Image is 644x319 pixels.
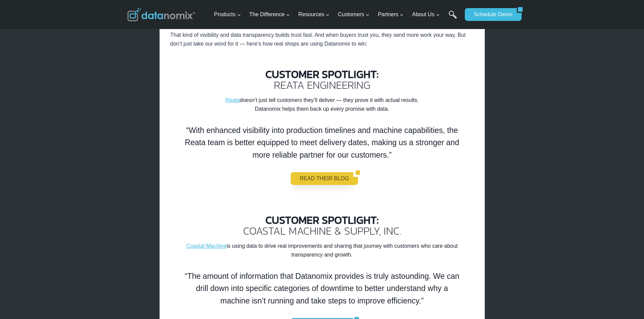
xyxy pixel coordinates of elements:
p: is using data to drive real improvements and sharing that journey with customers who care about t... [184,242,460,259]
p: doesn’t just tell customers they’ll deliver — they prove it with actual results. Datanomix helps ... [184,96,460,113]
a: Coastal Machine [186,243,226,249]
a: Search [449,10,457,26]
span: Products [214,10,241,19]
a: Reata [225,97,240,103]
img: Datanomix [127,8,195,21]
strong: CUSTOMER SPOTLIGHT: [265,212,379,228]
a: Schedule Demo [465,8,517,21]
p: That kind of visibility and data transparency builds trust fast. And when buyers trust you, they ... [170,31,474,48]
strong: CUSTOMER SPOTLIGHT: [265,66,379,82]
nav: Primary Navigation [211,4,461,26]
span: Partners [378,10,404,19]
p: “With enhanced visibility into production timelines and machine capabilities, the Reata team is b... [184,124,460,161]
a: READ THEIR BLOG [291,172,354,185]
span: Resources [299,10,330,19]
span: The Difference [249,10,290,19]
h2: REATA ENGINEERING [184,69,460,90]
span: About Us [412,10,440,19]
span: Customers [338,10,369,19]
h2: COASTAL MACHINE & SUPPLY, INC. [184,215,460,236]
